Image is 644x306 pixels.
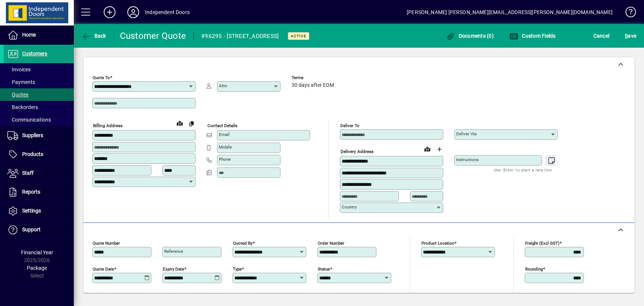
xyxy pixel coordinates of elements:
[22,189,40,195] span: Reports
[21,249,53,255] span: Financial Year
[22,208,41,214] span: Settings
[4,202,74,220] a: Settings
[525,266,543,271] mat-label: Rounding
[593,30,610,42] span: Cancel
[292,82,334,88] span: 30 days after EOM
[494,166,552,174] mat-hint: Use 'Enter' to start a new line
[120,30,186,42] div: Customer Quote
[342,204,357,210] mat-label: Country
[219,83,227,88] mat-label: Attn
[7,117,51,123] span: Communications
[507,29,558,42] button: Custom Fields
[407,6,613,18] div: [PERSON_NAME] [PERSON_NAME][EMAIL_ADDRESS][PERSON_NAME][DOMAIN_NAME]
[22,151,43,157] span: Products
[592,29,612,42] button: Cancel
[22,227,41,232] span: Support
[318,240,344,245] mat-label: Order number
[163,266,184,271] mat-label: Expiry date
[164,249,183,254] mat-label: Reference
[525,240,559,245] mat-label: Freight (excl GST)
[456,131,476,136] mat-label: Deliver via
[233,266,242,271] mat-label: Type
[625,30,636,42] span: ave
[22,32,36,38] span: Home
[446,33,494,39] span: Documents (0)
[4,145,74,164] a: Products
[509,33,556,39] span: Custom Fields
[4,183,74,201] a: Reports
[219,144,232,150] mat-label: Mobile
[22,170,34,176] span: Staff
[4,101,74,113] a: Backorders
[22,51,47,57] span: Customers
[233,240,252,245] mat-label: Quoted by
[623,29,638,42] button: Save
[7,79,35,85] span: Payments
[620,1,635,25] a: Knowledge Base
[456,157,479,162] mat-label: Instructions
[4,126,74,145] a: Suppliers
[292,75,336,80] span: Terms
[4,63,74,76] a: Invoices
[93,292,101,297] mat-label: Title
[291,34,306,38] span: Active
[444,29,496,42] button: Documents (0)
[625,33,628,39] span: S
[4,164,74,183] a: Staff
[201,30,279,42] div: #96295 - [STREET_ADDRESS]
[7,104,38,110] span: Backorders
[121,6,145,19] button: Profile
[93,266,114,271] mat-label: Quote date
[421,240,454,245] mat-label: Product location
[186,118,197,129] button: Copy to Delivery address
[4,76,74,88] a: Payments
[93,75,110,80] mat-label: Quote To
[219,132,230,137] mat-label: Email
[27,265,47,271] span: Package
[80,29,108,42] button: Back
[174,117,186,129] a: View on map
[4,26,74,44] a: Home
[93,240,120,245] mat-label: Quote number
[4,113,74,126] a: Communications
[421,143,433,155] a: View on map
[219,157,231,162] mat-label: Phone
[340,123,359,128] mat-label: Deliver To
[318,266,330,271] mat-label: Status
[145,6,190,18] div: Independent Doors
[74,29,114,42] app-page-header-button: Back
[82,33,106,39] span: Back
[7,92,28,98] span: Quotes
[7,67,31,72] span: Invoices
[4,221,74,239] a: Support
[98,6,121,19] button: Add
[433,143,445,155] button: Choose address
[4,88,74,101] a: Quotes
[22,132,43,138] span: Suppliers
